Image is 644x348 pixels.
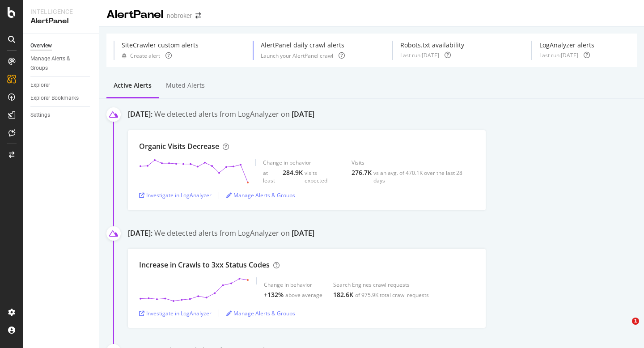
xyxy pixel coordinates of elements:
[352,168,372,177] div: 276.7K
[632,318,639,325] span: 1
[292,109,314,119] div: [DATE]
[373,169,475,184] div: vs an avg. of 470.1K over the last 28 days
[154,228,314,240] div: We detected alerts from LogAnalyzer on
[352,159,475,166] div: Visits
[114,81,152,90] div: Active alerts
[30,110,50,120] div: Settings
[139,188,212,203] button: Investigate in LogAnalyzer
[292,228,314,238] div: [DATE]
[30,41,93,51] a: Overview
[30,54,93,73] a: Manage Alerts & Groups
[30,93,79,103] div: Explorer Bookmarks
[285,291,322,299] div: above average
[333,281,429,289] div: Search Engines crawl requests
[355,291,429,299] div: of 975.9K total crawl requests
[539,41,594,50] div: LogAnalyzer alerts
[195,13,201,19] div: arrow-right-arrow-left
[30,81,93,90] a: Explorer
[400,41,464,50] div: Robots.txt availability
[263,169,281,184] div: at least
[130,52,160,59] div: Create alert
[139,191,212,199] a: Investigate in LogAnalyzer
[261,41,345,50] div: AlertPanel daily crawl alerts
[166,81,205,90] div: Muted alerts
[167,11,192,20] div: nobroker
[226,310,295,317] a: Manage Alerts & Groups
[30,93,93,103] a: Explorer Bookmarks
[30,110,93,120] a: Settings
[128,228,153,240] div: [DATE]:
[226,306,295,320] button: Manage Alerts & Groups
[261,52,333,59] div: Launch your AlertPanel crawl
[30,81,50,90] div: Explorer
[154,109,314,121] div: We detected alerts from LogAnalyzer on
[226,188,295,203] button: Manage Alerts & Groups
[283,168,303,177] div: 284.9K
[139,141,219,152] div: Organic Visits Decrease
[261,51,333,60] button: Launch your AlertPanel crawl
[264,281,322,289] div: Change in behavior
[30,7,92,16] div: Intelligence
[30,54,84,73] div: Manage Alerts & Groups
[400,51,439,59] div: Last run: [DATE]
[139,260,270,270] div: Increase in Crawls to 3xx Status Codes
[305,169,341,184] div: visits expected
[226,191,295,199] a: Manage Alerts & Groups
[139,310,212,317] a: Investigate in LogAnalyzer
[264,290,284,299] div: +132%
[30,16,92,26] div: AlertPanel
[122,51,160,60] button: Create alert
[122,41,199,50] div: SiteCrawler custom alerts
[614,318,635,339] iframe: Intercom live chat
[106,7,163,22] div: AlertPanel
[263,159,341,166] div: Change in behavior
[539,51,578,59] div: Last run: [DATE]
[139,306,212,320] button: Investigate in LogAnalyzer
[30,41,52,51] div: Overview
[128,109,153,121] div: [DATE]:
[333,290,353,299] div: 182.6K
